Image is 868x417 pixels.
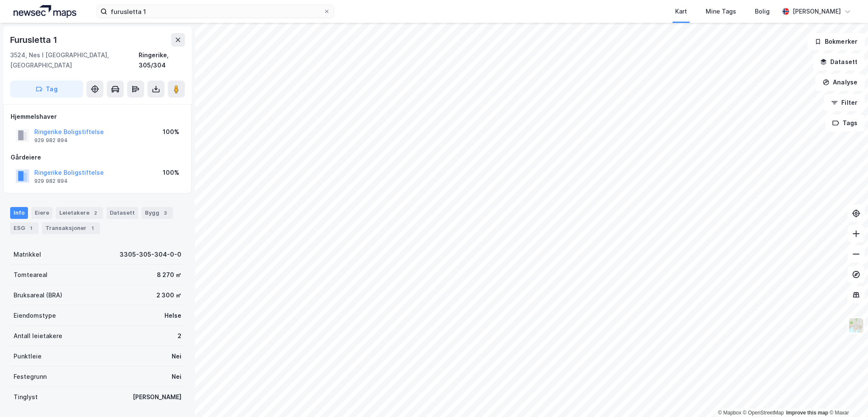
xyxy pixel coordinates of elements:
div: Furusletta 1 [10,33,59,47]
div: 929 982 894 [34,137,68,144]
div: Nei [172,351,181,361]
div: 100% [163,127,179,137]
div: Ringerike, 305/304 [139,50,185,70]
div: Info [10,207,28,219]
button: Datasett [813,53,865,70]
a: Mapbox [718,410,741,416]
img: Z [848,317,864,333]
div: Matrikkel [14,249,41,260]
div: [PERSON_NAME] [133,392,181,402]
div: 1 [88,224,97,232]
div: Gårdeiere [11,152,184,162]
div: Bruksareal (BRA) [14,290,62,300]
div: Nei [172,372,181,382]
div: Datasett [106,207,138,219]
div: 3524, Nes I [GEOGRAPHIC_DATA], [GEOGRAPHIC_DATA] [10,50,139,70]
iframe: Chat Widget [826,376,868,417]
div: 929 982 894 [34,178,68,185]
button: Filter [824,94,865,111]
div: 100% [163,168,179,178]
a: Improve this map [786,410,828,416]
div: Eiendomstype [14,311,56,321]
button: Tags [825,115,865,132]
input: Søk på adresse, matrikkel, gårdeiere, leietakere eller personer [107,5,323,18]
div: 3305-305-304-0-0 [120,249,181,260]
div: Kart [675,6,687,17]
div: Helse [164,311,181,321]
div: Hjemmelshaver [11,112,184,122]
div: Mine Tags [706,6,736,17]
div: [PERSON_NAME] [793,6,841,17]
div: Tomteareal [14,270,47,280]
div: Bygg [142,207,173,219]
div: 8 270 ㎡ [157,270,181,280]
div: Punktleie [14,351,42,361]
div: Bolig [755,6,770,17]
div: Eiere [31,207,53,219]
div: 2 [91,209,100,217]
div: 1 [27,224,35,232]
button: Tag [10,81,83,98]
button: Bokmerker [807,33,865,50]
button: Analyse [815,74,865,91]
div: 2 [178,331,181,341]
img: logo.a4113a55bc3d86da70a041830d287a7e.svg [14,5,76,18]
div: ESG [10,222,39,234]
a: OpenStreetMap [743,410,784,416]
div: Antall leietakere [14,331,62,341]
div: 3 [161,209,170,217]
div: 2 300 ㎡ [156,290,181,300]
div: Tinglyst [14,392,38,402]
div: Transaksjoner [42,222,100,234]
div: Leietakere [56,207,103,219]
div: Festegrunn [14,372,47,382]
